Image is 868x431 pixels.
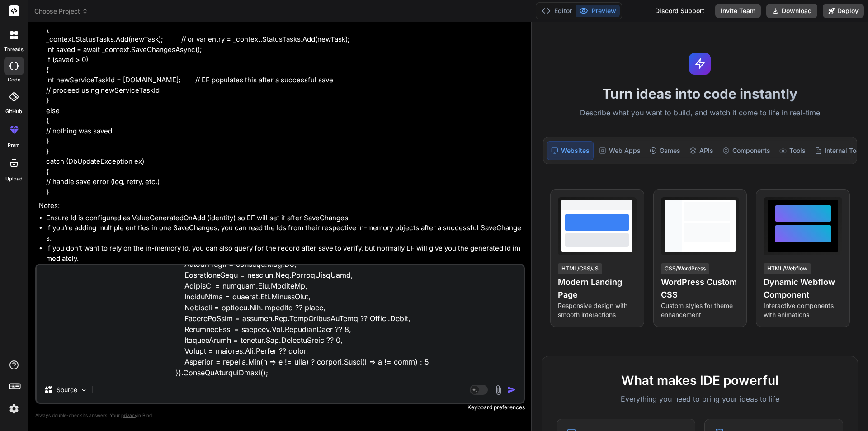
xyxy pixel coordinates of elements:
p: Interactive components with animations [764,301,842,319]
label: threads [4,46,24,53]
p: Source [57,385,77,394]
div: Components [719,141,774,160]
div: CSS/WordPress [661,263,709,274]
p: Assuming you have a newTask object you added earlier: try { _context.StatusTasks.Add(newTask); //... [46,4,523,55]
p: if (saved > 0) { int newServiceTaskId = [DOMAIN_NAME]; // EF populates this after a successful sa... [46,55,523,197]
h1: Turn ideas into code instantly [538,85,863,102]
p: Describe what you want to build, and watch it come to life in real-time [538,107,863,119]
p: Everything you need to bring your ideas to life [557,393,843,404]
div: HTML/Webflow [764,263,811,274]
img: icon [507,385,516,394]
h2: What makes IDE powerful [557,371,843,390]
div: APIs [686,141,717,160]
li: If you’re adding multiple entities in one SaveChanges, you can read the Ids from their respective... [46,223,523,243]
img: settings [6,401,22,417]
label: prem [8,142,20,149]
button: Invite Team [715,4,761,18]
div: Websites [547,141,594,160]
button: Deploy [823,4,864,18]
label: code [8,76,20,84]
button: Editor [538,5,576,17]
h4: Modern Landing Page [558,276,637,301]
span: Choose Project [34,7,88,16]
img: attachment [493,385,504,395]
button: Download [766,4,817,18]
p: Notes: [39,201,523,211]
button: Preview [576,5,620,17]
textarea: lorem (ipsu do si _ametcon.AdipisCing elit s do _eiusmod.Tempor in ut.LaboreEt dolore m.Al enim a... [37,265,524,377]
p: Responsive design with smooth interactions [558,301,637,319]
div: HTML/CSS/JS [558,263,602,274]
div: Discord Support [650,4,710,18]
li: Ensure Id is configured as ValueGeneratedOnAdd (identity) so EF will set it after SaveChanges. [46,213,523,223]
div: Games [646,141,684,160]
p: Always double-check its answers. Your in Bind [35,411,525,420]
span: privacy [121,412,137,418]
div: Web Apps [595,141,644,160]
label: Upload [5,175,23,183]
h4: WordPress Custom CSS [661,276,740,301]
h4: Dynamic Webflow Component [764,276,842,301]
p: Custom styles for theme enhancement [661,301,740,319]
img: Pick Models [80,386,88,394]
li: If you don’t want to rely on the in-memory Id, you can also query for the record after save to ve... [46,243,523,264]
div: Tools [776,141,809,160]
p: Keyboard preferences [35,404,525,411]
label: GitHub [5,108,22,115]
